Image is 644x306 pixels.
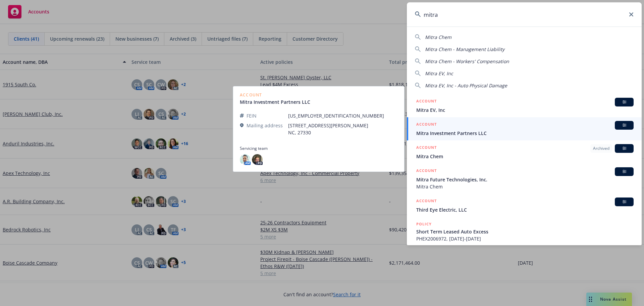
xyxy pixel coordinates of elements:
[416,121,437,129] h5: ACCOUNT
[416,153,634,160] span: Mitra Chem
[407,217,642,246] a: POLICYShort Term Leased Auto ExcessPHEX2006972, [DATE]-[DATE]
[618,199,631,205] span: BI
[416,228,634,235] span: Short Term Leased Auto Excess
[407,2,642,27] input: Search...
[416,206,634,213] span: Third Eye Electric, LLC
[618,122,631,128] span: BI
[425,34,451,40] span: Mitra Chem
[416,144,437,152] h5: ACCOUNT
[416,198,437,206] h5: ACCOUNT
[416,235,634,242] span: PHEX2006972, [DATE]-[DATE]
[618,99,631,105] span: BI
[407,194,642,217] a: ACCOUNTBIThird Eye Electric, LLC
[407,164,642,194] a: ACCOUNTBIMitra Future Technologies, Inc.Mitra Chem
[416,167,437,175] h5: ACCOUNT
[618,145,631,151] span: BI
[425,46,504,52] span: Mitra Chem - Management Liability
[618,169,631,175] span: BI
[407,140,642,164] a: ACCOUNTArchivedBIMitra Chem
[425,58,509,64] span: Mitra Chem - Workers' Compensation
[425,70,453,77] span: Mitra EV, Inc
[416,98,437,106] h5: ACCOUNT
[416,130,634,137] span: Mitra Investment Partners LLC
[425,82,507,89] span: Mitra EV, Inc - Auto Physical Damage
[407,117,642,140] a: ACCOUNTBIMitra Investment Partners LLC
[416,176,634,183] span: Mitra Future Technologies, Inc.
[416,221,432,227] h5: POLICY
[416,106,634,114] span: Mitra EV, Inc
[593,145,609,151] span: Archived
[416,183,634,190] span: Mitra Chem
[407,94,642,117] a: ACCOUNTBIMitra EV, Inc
